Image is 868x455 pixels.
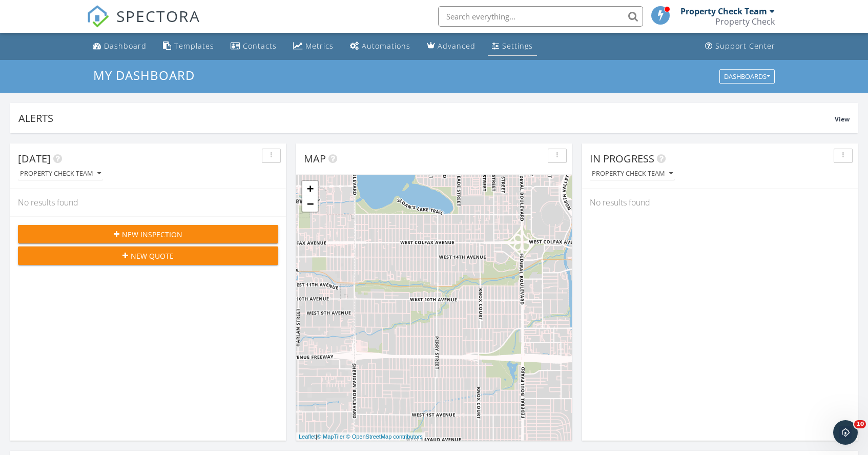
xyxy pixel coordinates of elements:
[116,5,200,27] span: SPECTORA
[305,41,334,51] div: Metrics
[701,37,779,56] a: Support Center
[833,420,858,445] iframe: Intercom live chat
[715,41,775,51] div: Support Center
[590,152,654,166] span: In Progress
[131,251,174,261] span: New Quote
[243,41,277,51] div: Contacts
[18,167,103,181] button: Property Check Team
[438,41,476,51] div: Advanced
[488,37,537,56] a: Settings
[854,420,866,428] span: 10
[289,37,338,56] a: Metrics
[317,433,345,440] a: © MapTiler
[159,37,218,56] a: Templates
[296,432,425,441] div: |
[226,37,281,56] a: Contacts
[302,181,318,196] a: Zoom in
[10,189,286,216] div: No results found
[299,433,316,440] a: Leaflet
[346,433,423,440] a: © OpenStreetMap contributors
[18,246,278,265] button: New Quote
[93,67,195,84] span: My Dashboard
[346,37,415,56] a: Automations (Basic)
[423,37,480,56] a: Advanced
[680,6,767,16] div: Property Check Team
[18,111,835,125] div: Alerts
[724,73,770,80] div: Dashboards
[304,152,326,166] span: Map
[174,41,214,51] div: Templates
[502,41,533,51] div: Settings
[582,189,858,216] div: No results found
[590,167,675,181] button: Property Check Team
[89,37,151,56] a: Dashboard
[438,6,643,27] input: Search everything...
[87,5,109,28] img: The Best Home Inspection Software - Spectora
[362,41,410,51] div: Automations
[715,16,775,27] div: Property Check
[18,225,278,243] button: New Inspection
[835,115,850,123] span: View
[104,41,147,51] div: Dashboard
[18,152,51,166] span: [DATE]
[122,229,182,240] span: New Inspection
[20,170,101,177] div: Property Check Team
[592,170,673,177] div: Property Check Team
[302,196,318,212] a: Zoom out
[87,14,200,35] a: SPECTORA
[719,69,775,84] button: Dashboards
